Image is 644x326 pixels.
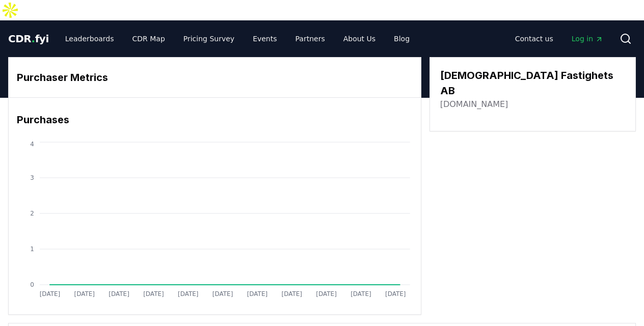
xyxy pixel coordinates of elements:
[8,33,49,45] span: CDR fyi
[316,290,337,297] tspan: [DATE]
[351,290,371,297] tspan: [DATE]
[30,210,34,217] tspan: 2
[30,174,34,181] tspan: 3
[143,290,164,297] tspan: [DATE]
[30,281,34,288] tspan: 0
[178,290,199,297] tspan: [DATE]
[385,290,406,297] tspan: [DATE]
[74,290,95,297] tspan: [DATE]
[287,30,333,48] a: Partners
[335,30,384,48] a: About Us
[572,34,603,44] span: Log in
[8,32,49,46] a: CDR.fyi
[40,290,61,297] tspan: [DATE]
[507,30,561,48] a: Contact us
[212,290,233,297] tspan: [DATE]
[17,112,413,127] h3: Purchases
[109,290,129,297] tspan: [DATE]
[30,246,34,253] tspan: 1
[30,141,34,148] tspan: 4
[440,68,625,98] h3: [DEMOGRAPHIC_DATA] Fastighets AB
[57,30,418,48] nav: Main
[245,30,285,48] a: Events
[563,30,611,48] a: Log in
[32,33,35,45] span: .
[440,98,508,111] a: [DOMAIN_NAME]
[507,30,611,48] nav: Main
[386,30,418,48] a: Blog
[247,290,268,297] tspan: [DATE]
[17,70,413,85] h3: Purchaser Metrics
[281,290,302,297] tspan: [DATE]
[175,30,243,48] a: Pricing Survey
[124,30,173,48] a: CDR Map
[57,30,122,48] a: Leaderboards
